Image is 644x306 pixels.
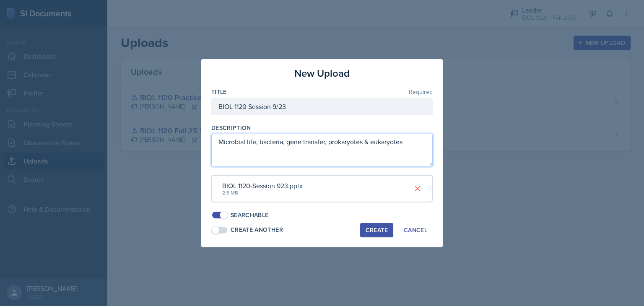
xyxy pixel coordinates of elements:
button: Create [360,223,393,237]
h3: New Upload [294,66,350,81]
div: Cancel [404,227,427,233]
div: BIOL 1120-Session 923.pptx [222,181,303,191]
div: Create Another [231,226,283,234]
div: Create [366,227,388,233]
div: Searchable [231,211,269,220]
label: Description [211,124,251,132]
input: Enter title [211,98,433,115]
span: Required [409,89,433,95]
button: Cancel [398,223,433,237]
div: 2.3 MB [222,189,303,197]
label: Title [211,88,227,96]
